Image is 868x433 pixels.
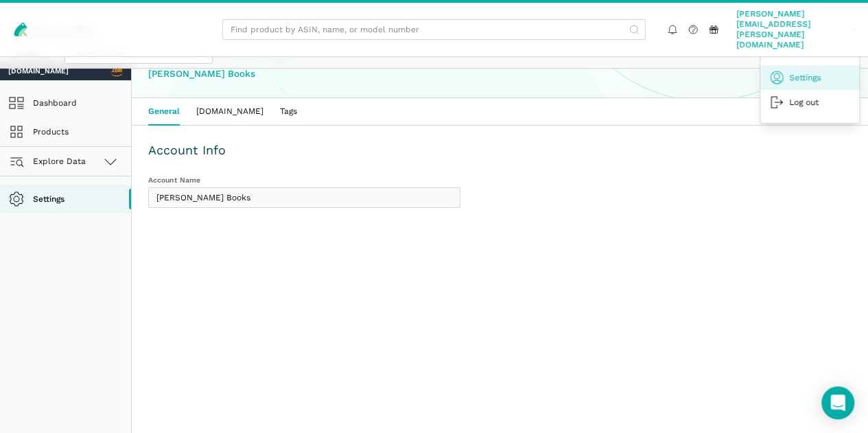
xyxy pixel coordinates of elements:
div: [PERSON_NAME] Books [148,67,500,81]
span: Explore Data [12,153,86,169]
a: Tags [272,98,305,125]
h3: Account Info [148,142,460,159]
span: [PERSON_NAME][EMAIL_ADDRESS][PERSON_NAME][DOMAIN_NAME] [736,9,848,50]
span: [DOMAIN_NAME] [8,66,69,76]
a: [PERSON_NAME][EMAIL_ADDRESS][PERSON_NAME][DOMAIN_NAME] [732,7,860,52]
a: Log out [760,90,859,115]
label: Account Name [148,175,460,185]
a: Settings [760,65,859,90]
div: Open Intercom Messenger [821,386,854,419]
a: General [140,98,188,125]
a: [DOMAIN_NAME] [188,98,272,125]
input: Find product by ASIN, name, or model number [222,19,646,40]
